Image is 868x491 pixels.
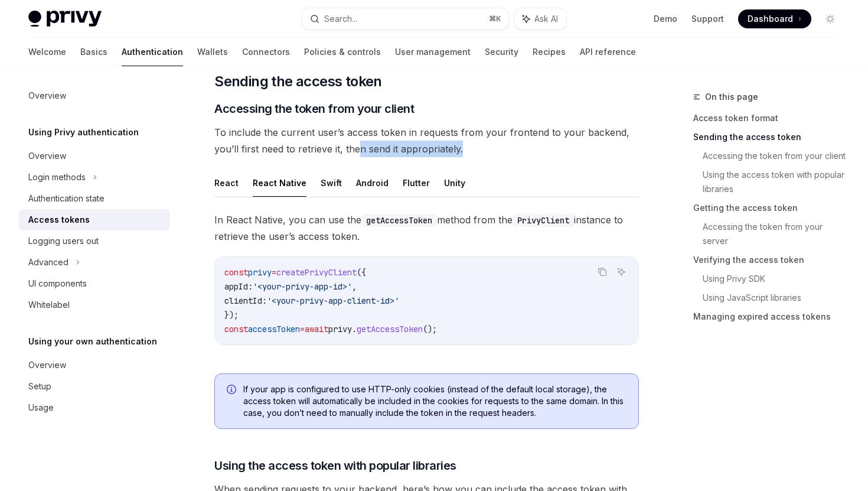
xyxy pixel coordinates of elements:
div: Access tokens [28,213,90,227]
button: Swift [321,169,342,197]
span: On this page [705,90,758,104]
span: To include the current user’s access token in requests from your frontend to your backend, you’ll... [214,124,639,157]
a: Wallets [197,38,228,66]
span: In React Native, you can use the method from the instance to retrieve the user’s access token. [214,212,639,245]
a: Sending the access token [693,128,849,147]
a: Authentication [122,38,183,66]
span: clientId: [224,295,267,306]
div: Search... [324,12,357,26]
button: Copy the contents from the code block [595,264,610,279]
a: Access token format [693,109,849,128]
span: Ask AI [534,13,558,25]
a: Overview [19,85,170,106]
a: Verifying the access token [693,251,849,269]
span: , [352,281,357,292]
a: Accessing the token from your server [703,217,849,251]
span: (); [423,324,437,334]
a: Accessing the token from your client [703,147,849,165]
span: accessToken [248,324,300,334]
span: '<your-privy-app-client-id>' [267,295,399,306]
span: getAccessToken [357,324,423,334]
div: Authentication state [28,191,105,206]
span: }); [224,310,239,320]
div: Overview [28,358,66,372]
a: Demo [654,13,677,25]
a: Connectors [242,38,290,66]
span: createPrivyClient [276,267,357,278]
span: ⌘ K [489,14,501,24]
div: Usage [28,401,54,415]
a: Logging users out [19,230,170,252]
div: Login methods [28,170,86,184]
a: Policies & controls [304,38,381,66]
button: React [214,169,239,197]
span: = [272,267,276,278]
h5: Using your own authentication [28,334,157,349]
button: React Native [253,169,306,197]
button: Search...⌘K [302,8,508,30]
span: appId: [224,281,253,292]
a: Whitelabel [19,294,170,316]
span: ({ [357,267,366,278]
span: If your app is configured to use HTTP-only cookies (instead of the default local storage), the ac... [243,383,626,419]
span: const [224,324,248,334]
span: . [352,324,357,334]
span: Dashboard [748,13,793,25]
div: Whitelabel [28,298,70,312]
button: Ask AI [514,8,566,30]
a: Welcome [28,38,66,66]
div: Setup [28,379,51,394]
a: Setup [19,376,170,397]
span: Using the access token with popular libraries [214,457,456,474]
a: Using Privy SDK [703,269,849,288]
span: Sending the access token [214,72,382,91]
h5: Using Privy authentication [28,125,139,139]
button: Flutter [403,169,430,197]
div: Advanced [28,255,68,269]
a: Support [691,13,724,25]
div: UI components [28,277,87,291]
button: Unity [444,169,465,197]
button: Ask AI [614,264,629,279]
code: PrivyClient [513,214,574,227]
a: Security [485,38,518,66]
button: Toggle dark mode [821,9,840,28]
a: Using JavaScript libraries [703,288,849,307]
a: Basics [80,38,107,66]
a: Recipes [533,38,566,66]
span: = [300,324,305,334]
a: UI components [19,273,170,294]
img: light logo [28,11,102,27]
code: getAccessToken [361,214,437,227]
span: await [305,324,328,334]
a: Usage [19,397,170,418]
span: privy [328,324,352,334]
div: Overview [28,89,66,103]
a: Dashboard [738,9,811,28]
span: const [224,267,248,278]
span: Accessing the token from your client [214,100,414,117]
a: Access tokens [19,209,170,230]
button: Android [356,169,389,197]
div: Overview [28,149,66,163]
a: API reference [580,38,636,66]
a: User management [395,38,471,66]
a: Getting the access token [693,199,849,217]
svg: Info [227,385,239,396]
div: Logging users out [28,234,99,248]
a: Using the access token with popular libraries [703,165,849,199]
a: Authentication state [19,188,170,209]
a: Overview [19,355,170,376]
span: privy [248,267,272,278]
a: Overview [19,145,170,167]
a: Managing expired access tokens [693,307,849,326]
span: '<your-privy-app-id>' [253,281,352,292]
